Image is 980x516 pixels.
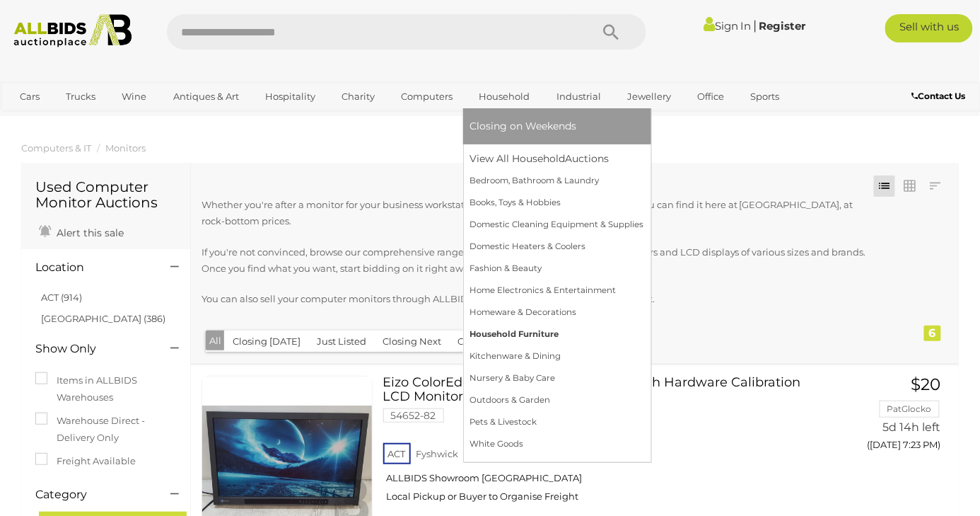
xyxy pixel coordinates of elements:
[689,85,734,108] a: Office
[885,14,973,42] a: Sell with us
[53,227,124,239] span: Alert this sale
[202,291,875,307] p: You can also sell your computer monitors through ALLBIDS. Get in touch with us [DATE] to find out.
[547,85,610,108] a: Industrial
[841,376,945,459] a: $20 PatGlocko 5d 14h left ([DATE] 7:23 PM)
[618,85,680,108] a: Jewellery
[11,85,49,108] a: Cars
[759,19,806,33] a: Register
[308,331,375,352] button: Just Listed
[21,142,91,154] a: Computers & IT
[754,18,757,33] span: |
[742,85,789,108] a: Sports
[35,372,176,406] label: Items in ALLBIDS Warehouses
[704,19,752,33] a: Sign In
[57,85,105,108] a: Trucks
[912,88,969,104] a: Contact Us
[202,244,875,277] p: If you're not convinced, browse our comprehensive range of online auctions. We have LED monitors ...
[332,85,384,108] a: Charity
[35,221,127,242] a: Alert this sale
[392,85,462,108] a: Computers
[576,14,646,50] button: Search
[35,343,149,355] h4: Show Only
[256,85,325,108] a: Hospitality
[202,197,875,230] p: Whether you're after a monitor for your business workstation, home theatre or gaming display, you...
[912,91,966,101] b: Contact Us
[164,85,248,108] a: Antiques & Art
[41,292,82,303] a: ACT (914)
[924,326,941,341] div: 6
[7,14,138,47] img: Allbids.com.au
[224,331,309,352] button: Closing [DATE]
[449,331,497,352] button: Closed
[105,142,146,154] a: Monitors
[35,179,176,210] h1: Used Computer Monitor Auctions
[35,413,176,446] label: Warehouse Direct - Delivery Only
[394,376,821,514] a: Eizo ColorEdge CG277 (2560 x 1440) 27-Inch Hardware Calibration LCD Monitor 54652-82 ACT Fyshwick...
[911,374,941,394] span: $20
[35,261,149,274] h4: Location
[35,453,136,469] label: Freight Available
[113,85,156,108] a: Wine
[35,488,149,501] h4: Category
[374,331,450,352] button: Closing Next
[41,313,165,324] a: [GEOGRAPHIC_DATA] (386)
[11,108,129,132] a: [GEOGRAPHIC_DATA]
[206,331,225,351] button: All
[470,85,539,108] a: Household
